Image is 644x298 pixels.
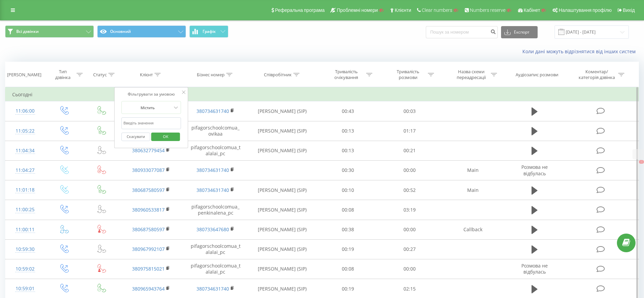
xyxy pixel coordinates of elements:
[248,200,317,220] td: [PERSON_NAME] (SIP)
[441,220,505,239] td: Callback
[639,160,644,164] button: X
[379,160,441,180] td: 00:00
[132,226,165,233] a: 380687580597
[132,246,165,252] a: 380967992107
[196,226,229,233] a: 380733647680
[501,26,538,38] button: Експорт
[12,183,38,197] div: 11:01:18
[132,285,165,292] a: 380965943764
[132,187,165,193] a: 380687580597
[196,187,229,193] a: 380734631740
[317,200,379,220] td: 00:08
[122,133,150,141] button: Скасувати
[248,239,317,259] td: [PERSON_NAME] (SIP)
[151,133,180,141] button: OK
[317,220,379,239] td: 00:38
[197,72,225,78] div: Бізнес номер
[248,141,317,160] td: [PERSON_NAME] (SIP)
[122,91,181,98] div: Фільтрувати за умовою
[470,7,505,13] span: Numbers reserve
[390,69,426,80] div: Тривалість розмови
[317,121,379,141] td: 00:13
[317,239,379,259] td: 00:19
[317,180,379,200] td: 00:10
[16,29,39,34] span: Всі дзвінки
[132,265,165,272] a: 380975815021
[132,206,165,213] a: 380960533817
[623,7,635,13] span: Вихід
[441,160,505,180] td: Main
[379,259,441,279] td: 00:00
[422,7,452,13] span: Clear numbers
[132,147,165,154] a: 380632779454
[12,124,38,138] div: 11:05:22
[441,180,505,200] td: Main
[379,239,441,259] td: 00:27
[183,121,248,141] td: pifagorschoolcomua_ovikaa
[317,101,379,121] td: 00:43
[196,167,229,173] a: 380734631740
[522,48,639,55] a: Коли дані можуть відрізнятися вiд інших систем
[379,141,441,160] td: 00:21
[183,200,248,220] td: pifagorschoolcomua_penkinalena_pc
[93,72,107,78] div: Статус
[521,262,548,275] span: Розмова не відбулась
[12,144,38,157] div: 11:04:34
[379,180,441,200] td: 00:52
[379,101,441,121] td: 00:03
[521,164,548,176] span: Розмова не відбулась
[248,121,317,141] td: [PERSON_NAME] (SIP)
[516,72,558,78] div: Аудіозапис розмови
[577,69,617,80] div: Коментар/категорія дзвінка
[5,88,639,101] td: Сьогодні
[524,7,540,13] span: Кабінет
[426,26,498,38] input: Пошук за номером
[379,220,441,239] td: 00:00
[317,259,379,279] td: 00:08
[183,141,248,160] td: pifagorschoolcomua_talalai_pc
[12,203,38,216] div: 11:00:25
[5,25,94,38] button: Всі дзвінки
[379,121,441,141] td: 01:17
[51,69,75,80] div: Тип дзвінка
[203,29,216,34] span: Графік
[183,259,248,279] td: pifagorschoolcomua_talalai_pc
[156,131,175,142] span: OK
[189,25,228,38] button: Графік
[328,69,365,80] div: Тривалість очікування
[7,72,41,78] div: [PERSON_NAME]
[183,239,248,259] td: pifagorschoolcomua_talalai_pc
[248,259,317,279] td: [PERSON_NAME] (SIP)
[337,7,378,13] span: Проблемні номери
[12,282,38,295] div: 10:59:01
[317,141,379,160] td: 00:13
[12,104,38,118] div: 11:06:00
[12,262,38,276] div: 10:59:02
[122,117,181,129] input: Введіть значення
[196,108,229,114] a: 380734631740
[264,72,292,78] div: Співробітник
[248,220,317,239] td: [PERSON_NAME] (SIP)
[559,7,611,13] span: Налаштування профілю
[395,7,411,13] span: Клієнти
[97,25,186,38] button: Основний
[317,160,379,180] td: 00:30
[12,223,38,236] div: 11:00:11
[12,243,38,256] div: 10:59:30
[140,72,153,78] div: Клієнт
[12,164,38,177] div: 11:04:27
[275,7,325,13] span: Реферальна програма
[132,167,165,173] a: 380933077087
[453,69,489,80] div: Назва схеми переадресації
[248,180,317,200] td: [PERSON_NAME] (SIP)
[248,101,317,121] td: [PERSON_NAME] (SIP)
[196,285,229,292] a: 380734631740
[379,200,441,220] td: 03:19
